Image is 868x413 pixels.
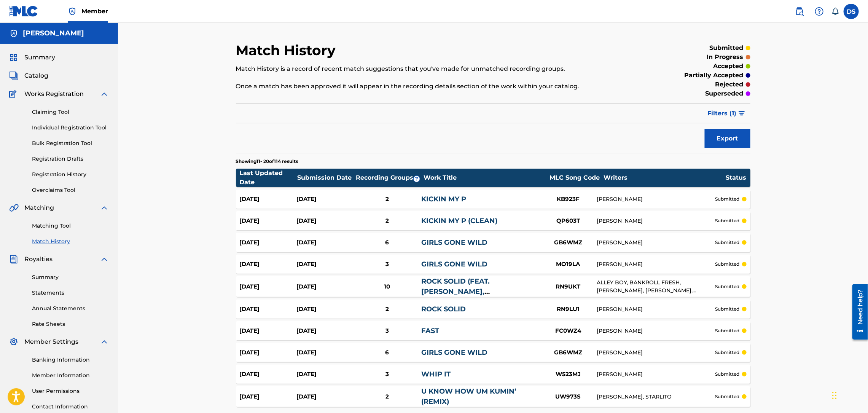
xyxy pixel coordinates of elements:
div: 3 [353,260,421,269]
div: [PERSON_NAME] [597,349,715,357]
img: Works Registration [9,89,19,99]
div: [PERSON_NAME] [597,195,715,203]
div: [PERSON_NAME] [597,260,715,268]
a: Overclaims Tool [32,186,109,194]
img: expand [100,337,109,346]
iframe: Resource Center [847,281,868,343]
span: Royalties [24,255,53,264]
div: [DATE] [240,327,296,335]
div: [DATE] [296,348,353,357]
div: W523MJ [540,370,597,379]
button: Export [705,129,750,148]
a: ROCK SOLID (FEAT. [PERSON_NAME], [PERSON_NAME], [US_STATE] DA MAC & YOUNG FRESH) BY [PERSON_NAME] [421,277,539,327]
img: Summary [9,53,18,62]
a: User Permissions [32,387,109,395]
a: Registration History [32,171,109,179]
a: Registration Drafts [32,155,109,163]
p: submitted [715,371,740,378]
span: Summary [24,53,55,62]
div: [DATE] [296,327,353,335]
span: Works Registration [24,89,84,99]
div: Drag [832,384,837,407]
p: submitted [715,283,740,290]
div: Notifications [831,8,839,15]
p: submitted [715,349,740,356]
div: 2 [353,392,421,401]
p: partially accepted [685,71,744,80]
div: [DATE] [240,238,296,247]
div: ALLEY BOY, BANKROLL FRESH, [PERSON_NAME], [PERSON_NAME], [PERSON_NAME] [597,279,715,295]
div: [DATE] [296,305,353,314]
a: GIRLS GONE WILD [421,348,487,357]
a: Banking Information [32,356,109,364]
a: WHIP IT [421,370,451,378]
div: [DATE] [296,260,353,269]
img: help [815,7,824,16]
span: Member [81,7,108,16]
div: [DATE] [296,282,353,291]
div: [PERSON_NAME], STARLITO [597,393,715,401]
img: MLC Logo [9,6,38,17]
a: KICKIN MY P [421,195,466,203]
span: Member Settings [24,337,78,346]
div: [DATE] [296,238,353,247]
div: QP603T [540,217,597,225]
div: [DATE] [240,195,296,204]
div: [DATE] [240,282,296,291]
iframe: Chat Widget [830,376,868,413]
div: Writers [604,173,725,182]
a: GIRLS GONE WILD [421,260,487,268]
div: UW973S [540,392,597,401]
div: Work Title [424,173,545,182]
div: RN9LU1 [540,305,597,314]
img: Matching [9,203,19,212]
span: Catalog [24,71,48,80]
a: Contact Information [32,403,109,411]
div: [DATE] [240,370,296,379]
img: Member Settings [9,337,18,346]
p: Match History is a record of recent match suggestions that you've made for unmatched recording gr... [236,64,632,73]
div: MO19LA [540,260,597,269]
div: [DATE] [240,348,296,357]
img: expand [100,255,109,264]
a: ROCK SOLID [421,305,466,313]
div: GB6WMZ [540,348,597,357]
a: Statements [32,289,109,297]
p: in progress [707,53,744,62]
a: Bulk Registration Tool [32,139,109,147]
p: submitted [715,217,740,224]
div: KB923F [540,195,597,204]
a: Public Search [792,4,807,19]
span: ? [414,176,420,182]
div: [PERSON_NAME] [597,217,715,225]
a: Annual Statements [32,305,109,313]
p: submitted [715,327,740,334]
div: [DATE] [296,370,353,379]
h5: David A. Smith [23,29,84,38]
a: GIRLS GONE WILD [421,238,487,247]
div: [DATE] [296,195,353,204]
a: Matching Tool [32,222,109,230]
span: Filters ( 1 ) [708,109,737,118]
a: Rate Sheets [32,320,109,328]
img: Royalties [9,255,18,264]
div: GB6WMZ [540,238,597,247]
p: submitted [715,393,740,400]
a: Individual Registration Tool [32,124,109,132]
p: Once a match has been approved it will appear in the recording details section of the work within... [236,82,632,91]
a: U KNOW HOW UM KUMIN’ (REMIX) [421,387,516,406]
div: 10 [353,282,421,291]
p: Showing 11 - 20 of 114 results [236,158,298,165]
div: 2 [353,305,421,314]
a: Member Information [32,372,109,380]
div: 6 [353,238,421,247]
div: Last Updated Date [240,169,297,187]
div: [PERSON_NAME] [597,370,715,378]
div: [PERSON_NAME] [597,305,715,313]
div: FC0WZ4 [540,327,597,335]
div: [DATE] [296,217,353,225]
p: submitted [715,261,740,268]
div: 6 [353,348,421,357]
a: Claiming Tool [32,108,109,116]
